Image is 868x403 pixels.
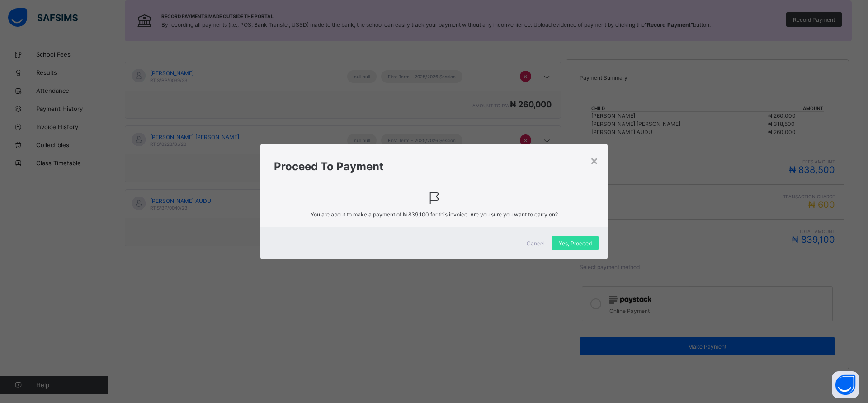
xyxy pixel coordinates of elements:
span: You are about to make a payment of for this invoice. Are you sure you want to carry on? [274,211,594,218]
h1: Proceed To Payment [274,160,594,173]
span: ₦ 839,100 [403,211,429,218]
span: Cancel [527,240,545,247]
span: Yes, Proceed [559,240,592,247]
button: Open asap [832,371,859,398]
div: × [590,153,599,168]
